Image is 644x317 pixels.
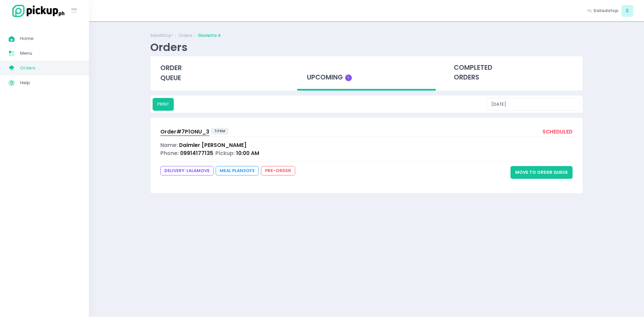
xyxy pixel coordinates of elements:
div: scheduled [542,128,573,137]
button: Move to Order Queue [511,166,573,179]
span: 09914177135 [180,150,213,157]
span: order queue [160,63,182,83]
span: Hi, [587,7,592,14]
a: Glorietta 4 [198,33,221,39]
span: Help [20,78,80,87]
img: logo [8,4,65,18]
span: Home [20,34,80,43]
span: DELIVERY: lalamove [160,166,214,175]
span: Saladstop [593,7,618,14]
div: upcoming [297,56,436,91]
span: 10:00 AM [236,150,259,157]
span: pre-order [261,166,295,175]
span: Menu [20,49,80,58]
span: Orders [20,64,80,72]
a: SaladStop! [150,33,173,39]
span: 1 item [211,128,228,135]
span: Phone: [160,150,179,157]
span: Pickup: [215,150,235,157]
span: Name: [160,142,178,149]
a: Orders [178,33,192,39]
span: 1 [345,74,352,81]
span: Daimler [PERSON_NAME] [179,142,247,149]
button: PRINT [153,98,174,111]
div: Orders [150,41,187,54]
span: Order# 7P1ONU_3 [160,128,209,135]
div: completed orders [444,56,583,89]
span: S [622,5,633,17]
a: Order#7P1ONU_3 [160,128,209,137]
span: Meal Plan 3 of 3 [216,166,259,175]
